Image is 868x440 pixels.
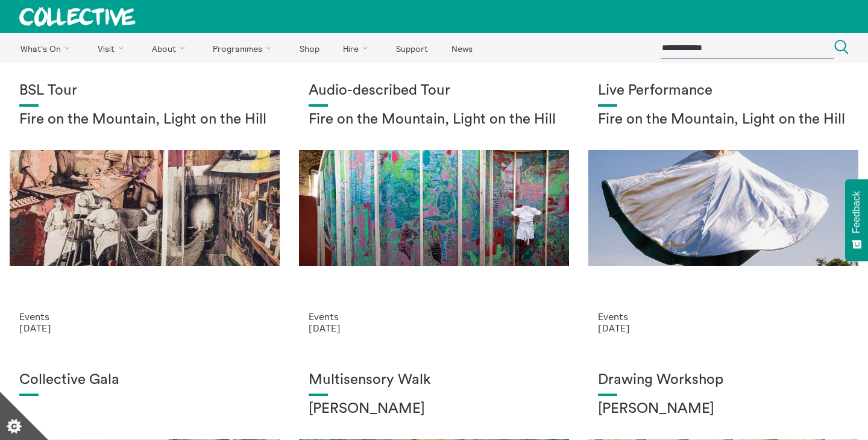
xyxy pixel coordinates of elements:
p: [DATE] [19,322,270,333]
p: Events [598,311,849,322]
p: Events [309,311,559,322]
p: [DATE] [309,322,559,333]
h1: Multisensory Walk [309,372,559,389]
h2: [PERSON_NAME] [598,401,849,418]
p: [DATE] [598,322,849,333]
a: Photo: Eoin Carey Live Performance Fire on the Mountain, Light on the Hill Events [DATE] [579,63,868,353]
h1: Drawing Workshop [598,372,849,389]
h2: [PERSON_NAME] [309,401,559,418]
a: Programmes [203,33,287,63]
span: Feedback [851,191,862,233]
button: Feedback - Show survey [845,179,868,261]
h2: Fire on the Mountain, Light on the Hill [19,112,270,128]
h2: Fire on the Mountain, Light on the Hill [598,112,849,128]
a: Support [385,33,438,63]
a: Visit [87,33,139,63]
h2: Fire on the Mountain, Light on the Hill [309,112,559,128]
a: About [141,33,200,63]
a: What's On [10,33,85,63]
p: Events [19,311,270,322]
h1: Collective Gala [19,372,270,389]
h1: Live Performance [598,83,849,99]
h1: Audio-described Tour [309,83,559,99]
h1: BSL Tour [19,83,270,99]
a: Hire [333,33,383,63]
a: News [441,33,483,63]
a: Shop [289,33,330,63]
a: Photo: Eoin Carey Audio-described Tour Fire on the Mountain, Light on the Hill Events [DATE] [289,63,579,353]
